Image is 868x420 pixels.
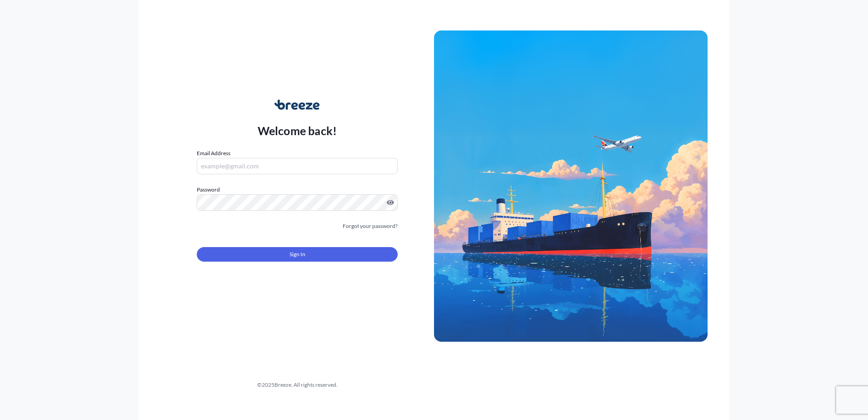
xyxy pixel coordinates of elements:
[258,123,337,138] p: Welcome back!
[197,149,230,158] label: Email Address
[197,247,398,262] button: Sign In
[160,380,434,390] div: © 2025 Breeze. All rights reserved.
[289,250,305,259] span: Sign In
[343,222,398,231] a: Forgot your password?
[197,185,398,194] label: Password
[434,30,708,342] img: Ship illustration
[387,199,394,206] button: Show password
[197,158,398,174] input: example@gmail.com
